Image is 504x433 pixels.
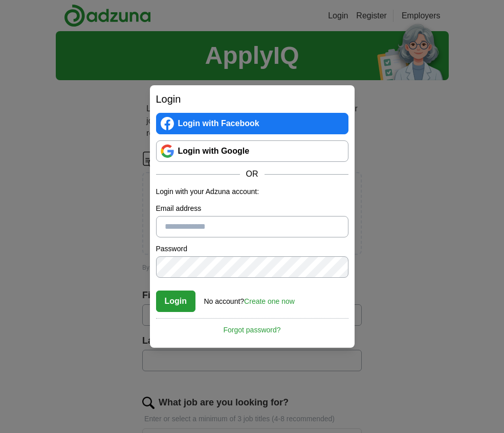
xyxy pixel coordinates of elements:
[156,91,348,107] h2: Login
[156,291,196,312] button: Login
[156,186,348,197] p: Login with your Adzuna account:
[204,290,295,307] div: No account?
[156,113,348,134] a: Login with Facebook
[240,168,265,180] span: OR
[156,203,348,214] label: Email address
[156,318,348,335] a: Forgot password?
[244,297,295,305] a: Create one now
[156,244,348,254] label: Password
[156,140,348,162] a: Login with Google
